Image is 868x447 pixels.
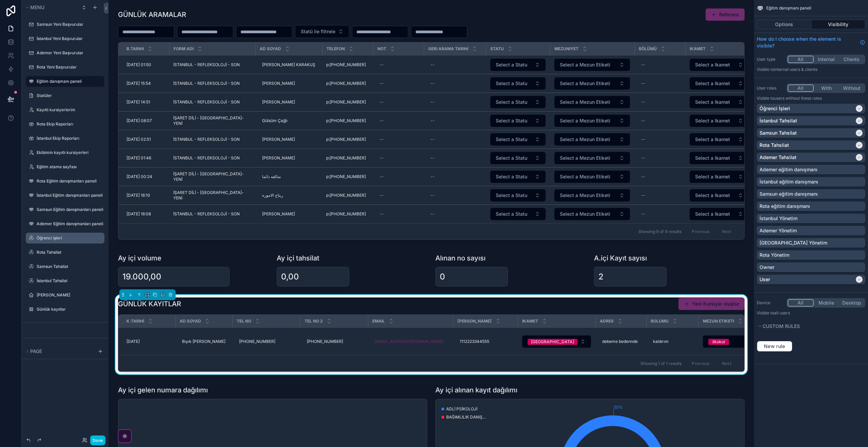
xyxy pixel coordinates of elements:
[37,93,100,98] label: Statüler
[703,318,734,324] span: Mezun Etiketi
[653,339,669,344] span: kaldırım
[759,178,818,185] p: İstanbul eğitim danışmanı
[375,339,443,344] a: [EMAIL_ADDRESS][DOMAIN_NAME]
[759,117,797,124] p: İstanbul Tahsilat
[37,178,100,184] label: Rota Eğitim danışmanları paneli
[37,221,103,227] label: Ademer Eğitim danışmanları paneli
[757,310,865,316] p: Visible to
[839,56,864,63] button: Clients
[640,361,682,366] span: Showing 1 of 1 results
[37,250,100,255] label: Rota Tahsilat
[37,164,100,170] label: Eğitim atama sayfası
[37,121,100,127] label: Rota Ekip Raporları
[372,318,385,324] span: Email
[757,36,865,49] a: How do I choose when the element is visible?
[759,276,770,283] p: User
[757,36,857,49] span: How do I choose when the element is visible?
[759,130,797,136] p: Samsun Tahsilat
[763,323,800,329] span: Custom rules
[260,46,281,52] span: Ad Soyad
[759,154,796,161] p: Ademer Tahsilat
[788,299,814,307] button: All
[37,264,100,269] label: Samsun Tahsilat
[759,239,827,246] p: [GEOGRAPHIC_DATA] Yönetim
[759,264,774,271] p: Owner
[37,22,100,27] label: Samsun Yeni Başvurular
[307,339,343,344] span: [PHONE_NUMBER]
[37,150,100,155] label: Ekibimin kayıtlı kursiyerleri
[759,105,790,112] p: Öğrenci İşleri
[757,67,865,72] p: Visible to
[237,318,251,324] span: tel no
[37,64,100,70] a: Rota Yeni Başvurular
[761,343,788,349] span: New rule
[757,300,784,306] label: Device
[814,56,839,63] button: Internal
[811,20,866,29] button: Visibility
[37,278,100,284] label: İstanbul Tahsilat
[600,318,614,324] span: Adres
[37,235,100,241] label: Öğrenci işleri
[554,46,578,52] span: Mezuniyet
[788,84,814,92] button: All
[182,339,225,344] span: Bıyık [PERSON_NAME]
[759,142,789,149] p: Rota Tahsliat
[30,4,44,10] span: Menu
[90,435,105,445] button: Done
[814,84,839,92] button: With
[126,339,140,344] span: [DATE]
[37,292,100,298] label: [PERSON_NAME]
[639,46,657,52] span: Bölümü
[118,299,181,309] h1: GÜNLÜK KAYITLAR
[180,318,201,324] span: ad soyad
[174,46,194,52] span: Form Adı
[37,107,100,113] label: Kayıtlı kursiyerlerim
[37,193,103,198] label: İstanbul Eğitim danışmanları paneli
[37,136,100,141] a: İstanbul Ekip Raporları
[690,46,706,52] span: Ikamet
[30,348,42,354] span: Page
[522,335,591,348] button: Select Button
[814,299,839,307] button: Mobile
[759,227,797,234] p: Ademer Yönetim
[37,50,100,56] label: Ademer Yeni Başvurular
[766,5,811,11] span: Eğitim danışmanı paneli
[759,203,810,210] p: Rota eğitim danışmanı
[37,307,100,312] label: Günlük kayıtlar
[428,46,468,52] span: Geri Arama Tarihi
[774,67,817,72] span: Internal users & clients
[788,56,814,63] button: All
[531,339,574,345] div: [GEOGRAPHIC_DATA]
[712,339,725,345] div: ilkokul
[757,96,865,101] p: Visible to
[703,335,766,348] button: Select Button
[24,342,102,351] button: Hidden pages
[757,341,792,352] button: New rule
[757,85,784,91] label: User roles
[651,318,669,324] span: Bolumu
[638,229,682,234] span: Showing 9 of 9 results
[126,318,144,324] span: K.Tarihİ
[839,84,864,92] button: Without
[759,215,797,222] p: İstanbul Yönetim
[678,298,745,310] button: Yeni Kursiyer oluştur
[37,36,100,41] a: İstanbul Yeni Başvurular
[759,191,818,197] p: Samsun eğitim danışmanı
[239,339,275,344] span: [PHONE_NUMBER]
[457,318,492,324] span: [PERSON_NAME]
